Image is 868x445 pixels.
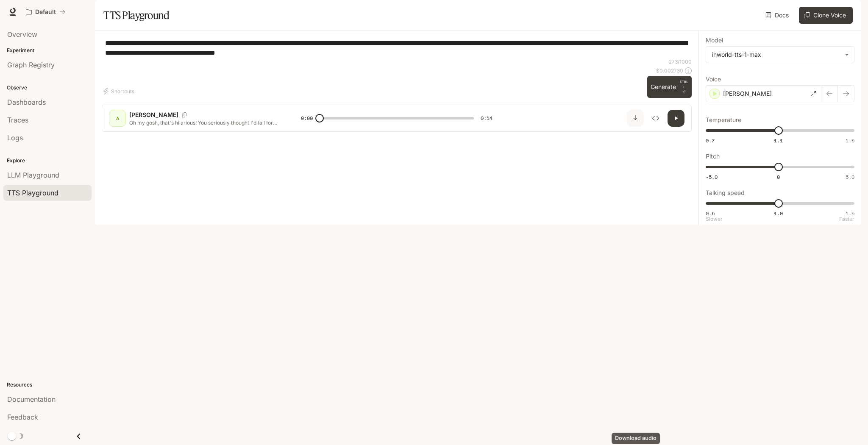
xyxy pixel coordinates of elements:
button: Copy Voice ID [178,112,190,117]
p: Model [706,37,723,43]
p: Temperature [706,117,741,123]
span: 5.0 [846,173,854,181]
span: 0.5 [706,210,715,217]
p: Slower [706,217,723,222]
span: -5.0 [706,173,718,181]
button: Shortcuts [102,84,138,98]
h1: TTS Playground [103,7,169,24]
p: $ 0.002730 [656,67,683,74]
p: ⏎ [679,79,688,95]
span: 1.5 [846,137,854,144]
div: Download audio [612,433,660,444]
button: Download audio [627,110,644,127]
p: Voice [706,76,721,82]
button: GenerateCTRL +⏎ [647,76,692,98]
a: Docs [764,7,792,24]
button: Clone Voice [799,7,853,24]
p: Faster [839,217,854,222]
span: 0 [777,173,780,181]
p: Pitch [706,153,720,159]
button: All workspaces [22,3,69,20]
p: CTRL + [679,79,688,89]
p: [PERSON_NAME] [723,89,772,98]
span: 1.1 [774,137,783,144]
p: [PERSON_NAME] [129,111,178,119]
span: 0:14 [481,114,492,122]
span: 1.5 [846,210,854,217]
p: Default [35,8,56,16]
div: inworld-tts-1-max [712,50,840,59]
div: A [111,111,124,125]
p: Talking speed [706,190,745,196]
p: 273 / 1000 [669,58,692,65]
p: Oh my gosh, that's hilarious! You seriously thought I'd fall for that? You know, I was just think... [129,119,281,126]
div: inworld-tts-1-max [706,47,854,63]
span: 0.7 [706,137,715,144]
span: 1.0 [774,210,783,217]
button: Inspect [647,110,664,127]
span: 0:00 [301,114,313,122]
